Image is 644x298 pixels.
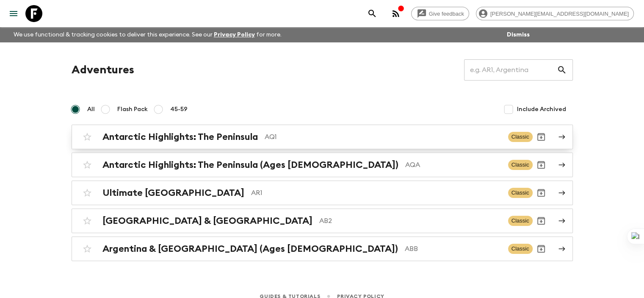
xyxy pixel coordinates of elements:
[476,7,634,20] div: [PERSON_NAME][EMAIL_ADDRESS][DOMAIN_NAME]
[505,29,532,41] button: Dismiss
[72,61,134,78] h1: Adventures
[319,216,501,226] p: AB2
[517,105,566,114] span: Include Archived
[170,105,188,114] span: 45-59
[533,184,550,201] button: Archive
[405,160,501,170] p: AQA
[72,153,573,177] a: Antarctic Highlights: The Peninsula (Ages [DEMOGRAPHIC_DATA])AQAClassicArchive
[405,244,501,254] p: ABB
[72,125,573,149] a: Antarctic Highlights: The PeninsulaAQ1ClassicArchive
[411,7,469,20] a: Give feedback
[102,243,398,254] h2: Argentina & [GEOGRAPHIC_DATA] (Ages [DEMOGRAPHIC_DATA])
[102,159,398,170] h2: Antarctic Highlights: The Peninsula (Ages [DEMOGRAPHIC_DATA])
[508,216,533,226] span: Classic
[251,188,501,198] p: AR1
[102,131,258,142] h2: Antarctic Highlights: The Peninsula
[533,128,550,145] button: Archive
[102,215,312,226] h2: [GEOGRAPHIC_DATA] & [GEOGRAPHIC_DATA]
[424,11,469,17] span: Give feedback
[464,58,557,82] input: e.g. AR1, Argentina
[533,156,550,173] button: Archive
[87,105,95,114] span: All
[102,187,244,198] h2: Ultimate [GEOGRAPHIC_DATA]
[508,188,533,198] span: Classic
[265,132,501,142] p: AQ1
[10,27,285,42] p: We use functional & tracking cookies to deliver this experience. See our for more.
[533,212,550,229] button: Archive
[508,160,533,170] span: Classic
[72,209,573,233] a: [GEOGRAPHIC_DATA] & [GEOGRAPHIC_DATA]AB2ClassicArchive
[508,132,533,142] span: Classic
[72,237,573,261] a: Argentina & [GEOGRAPHIC_DATA] (Ages [DEMOGRAPHIC_DATA])ABBClassicArchive
[72,181,573,205] a: Ultimate [GEOGRAPHIC_DATA]AR1ClassicArchive
[117,105,148,114] span: Flash Pack
[364,5,381,22] button: search adventures
[5,5,22,22] button: menu
[508,244,533,254] span: Classic
[214,32,255,38] a: Privacy Policy
[486,11,633,17] span: [PERSON_NAME][EMAIL_ADDRESS][DOMAIN_NAME]
[533,240,550,257] button: Archive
